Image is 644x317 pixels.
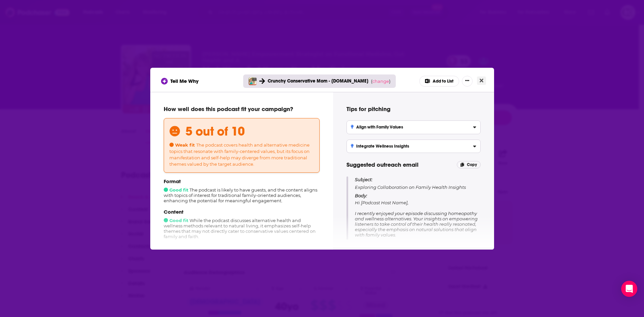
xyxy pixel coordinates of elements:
h4: Tips for pitching [346,105,481,113]
img: tell me why sparkle [162,79,167,84]
button: Close [477,76,486,85]
span: Tell Me Why [170,78,199,84]
img: Nutrition & Alternative Medicine [249,77,257,85]
h3: 5 out of 10 [185,124,245,139]
span: Body: [355,193,367,198]
p: Content [164,209,320,215]
div: The podcast is likely to have guests, and the content aligns with topics of interest for traditio... [164,178,320,203]
span: Subject: [355,176,373,182]
span: ( ) [371,78,390,84]
button: Add to List [419,76,459,87]
span: Good fit [164,187,189,193]
span: Crunchy Conservative Mom - [DOMAIN_NAME] [268,78,368,84]
span: Weak fit [169,142,195,148]
span: Copy [467,162,477,167]
span: Good fit [164,218,189,223]
p: How well does this podcast fit your campaign? [164,105,320,113]
span: Suggested outreach email [346,161,419,168]
p: Exploring Collaboration on Family Health Insights [355,176,481,190]
h3: Align with Family Values [351,125,404,129]
span: change [372,78,389,84]
button: Show More Button [462,76,473,87]
div: Open Intercom Messenger [621,281,637,297]
div: While the podcast discusses alternative health and wellness methods relevant to natural living, i... [164,209,320,239]
p: Format [164,178,320,184]
span: The podcast covers health and alternative medicine topics that resonate with family-centered valu... [169,142,310,167]
h3: Integrate Wellness Insights [351,144,410,149]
